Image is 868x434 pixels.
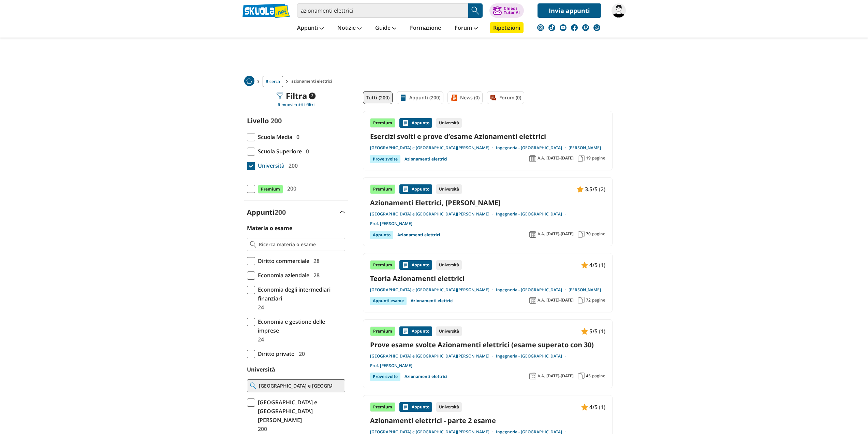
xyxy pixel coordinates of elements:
span: 24 [255,303,264,312]
img: Ricerca materia o esame [250,241,256,248]
span: Scuola Superiore [255,147,302,156]
input: Ricerca materia o esame [259,241,342,248]
a: Forum [453,22,480,34]
a: Appunti [295,22,325,34]
div: Chiedi Tutor AI [504,6,520,15]
span: 4/5 [589,403,598,411]
span: 24 [255,335,264,344]
span: (1) [599,261,605,269]
span: Diritto privato [255,349,295,358]
img: twitch [582,24,589,31]
div: Appunto [399,260,432,270]
span: pagine [592,373,605,379]
img: Cerca appunti, riassunti o versioni [470,5,481,16]
a: Ingegneria - [GEOGRAPHIC_DATA] [496,145,569,151]
a: Formazione [408,22,443,34]
span: 2 [309,93,315,99]
label: Appunti [247,208,286,217]
a: Home [244,76,254,87]
img: Appunti contenuto [402,186,409,193]
span: Economia degli intermediari finanziari [255,285,345,303]
a: [GEOGRAPHIC_DATA] e [GEOGRAPHIC_DATA][PERSON_NAME] [370,287,496,293]
img: Appunti contenuto [402,328,409,335]
div: Università [436,118,462,128]
img: Anno accademico [529,373,536,379]
span: 19 [586,155,591,161]
span: 200 [270,116,282,125]
input: Ricerca universita [259,382,342,389]
a: Esercizi svolti e prove d’esame Azionamenti elettrici [370,132,605,141]
a: Prof. [PERSON_NAME] [370,363,412,368]
img: Anno accademico [529,297,536,304]
span: 200 [255,424,267,433]
span: pagine [592,231,605,237]
div: Premium [370,118,395,128]
span: pagine [592,155,605,161]
a: [PERSON_NAME] [569,287,601,293]
a: Guide [373,22,398,34]
a: Invia appunti [538,3,601,18]
a: Notizie [336,22,363,34]
div: Appunto [399,184,432,194]
button: ChiediTutor AI [489,3,524,18]
span: 4/5 [589,261,598,269]
span: [DATE]-[DATE] [546,373,574,379]
img: facebook [571,24,578,31]
div: Appunto [399,326,432,336]
img: instagram [537,24,544,31]
span: A.A. [538,155,545,161]
span: [GEOGRAPHIC_DATA] e [GEOGRAPHIC_DATA][PERSON_NAME] [255,398,345,424]
span: 200 [286,161,298,170]
span: 20 [296,349,305,358]
span: Scuola Media [255,132,292,141]
img: Appunti contenuto [402,120,409,126]
img: Appunti contenuto [581,328,588,335]
div: Appunto [399,402,432,412]
img: Apri e chiudi sezione [340,211,345,213]
a: Prove esame svolte Azionamenti elettrici (esame superato con 30) [370,340,605,349]
span: 0 [294,132,299,141]
div: Filtra [276,91,315,101]
img: Pagine [578,297,585,304]
span: 28 [311,271,320,280]
img: Home [244,76,254,86]
a: Ingegneria - [GEOGRAPHIC_DATA] [496,353,569,359]
img: WhatsApp [593,24,600,31]
span: 0 [303,147,309,156]
div: Premium [370,402,395,412]
div: Rimuovi tutti i filtri [244,102,348,108]
img: gaetanotrivilino [612,3,626,18]
a: Ingegneria - [GEOGRAPHIC_DATA] [496,211,569,217]
span: pagine [592,297,605,303]
span: A.A. [538,297,545,303]
a: [PERSON_NAME] [569,145,601,151]
a: [GEOGRAPHIC_DATA] e [GEOGRAPHIC_DATA][PERSON_NAME] [370,145,496,151]
a: [GEOGRAPHIC_DATA] e [GEOGRAPHIC_DATA][PERSON_NAME] [370,211,496,217]
a: Azionamenti elettrici [404,373,447,381]
a: Teoria Azionamenti elettrici [370,274,605,283]
a: Ricerca [263,76,283,87]
span: A.A. [538,373,545,379]
label: Livello [247,116,269,125]
span: 72 [586,297,591,303]
span: 200 [275,208,286,217]
span: A.A. [538,231,545,237]
img: Appunti contenuto [581,262,588,268]
a: Azionamenti Elettrici, [PERSON_NAME] [370,198,605,207]
div: Appunti esame [370,297,407,305]
span: 200 [284,184,296,193]
a: Azionamenti elettrici [397,231,440,239]
span: Università [255,161,284,170]
a: Prof. [PERSON_NAME] [370,221,412,226]
span: 5/5 [589,327,598,336]
div: Premium [370,184,395,194]
span: (2) [599,185,605,194]
div: Università [436,326,462,336]
input: Cerca appunti, riassunti o versioni [297,3,468,18]
img: Filtra filtri mobile [276,93,283,99]
span: Diritto commerciale [255,256,309,265]
a: Ripetizioni [490,22,524,33]
img: Pagine [578,155,585,162]
span: [DATE]-[DATE] [546,231,574,237]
